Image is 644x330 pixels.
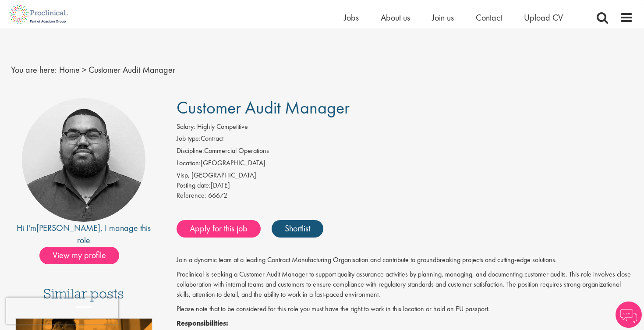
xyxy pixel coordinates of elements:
[177,181,211,190] span: Posting date:
[476,12,502,23] a: Contact
[177,319,228,328] strong: Responsibilities:
[11,64,57,75] span: You are here:
[59,64,80,75] a: breadcrumb link
[177,146,633,158] li: Commercial Operations
[177,255,633,265] p: Join a dynamic team at a leading Contract Manufacturing Organisation and contribute to groundbrea...
[6,298,118,324] iframe: reCAPTCHA
[344,12,359,23] a: Jobs
[36,222,100,234] a: [PERSON_NAME]
[39,247,119,264] span: View my profile
[43,286,124,307] h3: Similar posts
[177,270,633,300] p: Proclinical is seeking a Customer Audit Manager to support quality assurance activities by planni...
[177,122,195,132] label: Salary:
[177,146,204,156] label: Discipline:
[272,220,323,238] a: Shortlist
[381,12,410,23] a: About us
[177,134,633,146] li: Contract
[177,304,633,314] p: Please note that to be considered for this role you must have the right to work in this location ...
[177,181,633,191] div: [DATE]
[177,170,633,181] div: Visp, [GEOGRAPHIC_DATA]
[22,98,145,222] img: imeage of recruiter Ashley Bennett
[177,134,201,144] label: Job type:
[177,96,350,119] span: Customer Audit Manager
[432,12,454,23] a: Join us
[82,64,86,75] span: >
[177,191,206,201] label: Reference:
[524,12,563,23] a: Upload CV
[39,248,128,260] a: View my profile
[177,220,261,238] a: Apply for this job
[616,302,642,328] img: Chatbot
[88,64,175,75] span: Customer Audit Manager
[177,158,201,168] label: Location:
[177,158,633,170] li: [GEOGRAPHIC_DATA]
[208,191,227,200] span: 66672
[197,122,248,131] span: Highly Competitive
[11,222,157,247] div: Hi I'm , I manage this role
